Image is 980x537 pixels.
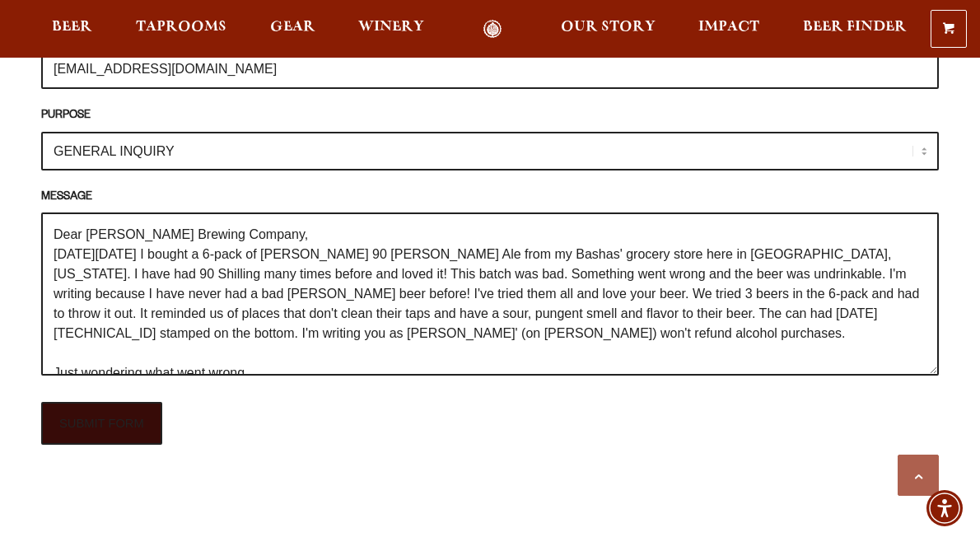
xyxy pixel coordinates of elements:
[136,21,226,34] span: Taprooms
[926,490,963,526] div: Accessibility Menu
[688,20,770,39] a: Impact
[41,189,939,207] label: MESSAGE
[41,107,939,125] label: PURPOSE
[358,21,424,34] span: Winery
[270,21,315,34] span: Gear
[348,20,435,39] a: Winery
[462,20,524,39] a: Odell Home
[41,402,162,445] input: SUBMIT FORM
[898,455,939,496] a: Scroll to top
[561,21,656,34] span: Our Story
[550,20,666,39] a: Our Story
[125,20,237,39] a: Taprooms
[698,21,759,34] span: Impact
[803,21,907,34] span: Beer Finder
[259,20,326,39] a: Gear
[41,20,103,39] a: Beer
[792,20,917,39] a: Beer Finder
[52,21,92,34] span: Beer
